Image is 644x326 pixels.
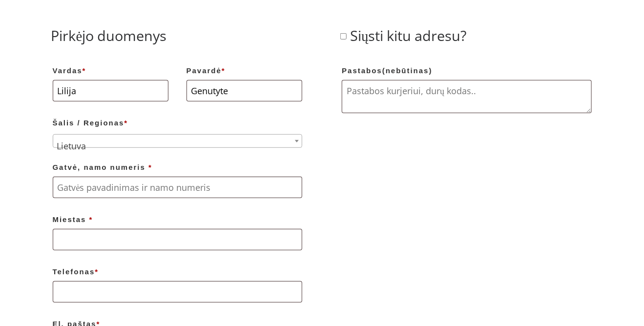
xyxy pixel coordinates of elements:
[382,66,433,75] span: (nebūtinas)
[187,63,302,78] label: Pavardė
[350,26,466,45] span: Siųsti kitu adresu?
[53,212,302,227] label: Miestas
[53,265,302,279] label: Telefonas
[53,135,302,157] span: Lietuva
[342,63,591,78] label: Pastabos
[53,134,302,148] span: Šalis / Regionas
[53,116,302,130] label: Šalis / Regionas
[51,27,304,44] h3: Pirkėjo duomenys
[53,63,168,78] label: Vardas
[340,33,347,40] input: Siųsti kitu adresu?
[53,160,302,175] label: Gatvė, namo numeris
[53,177,302,198] input: Gatvės pavadinimas ir namo numeris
